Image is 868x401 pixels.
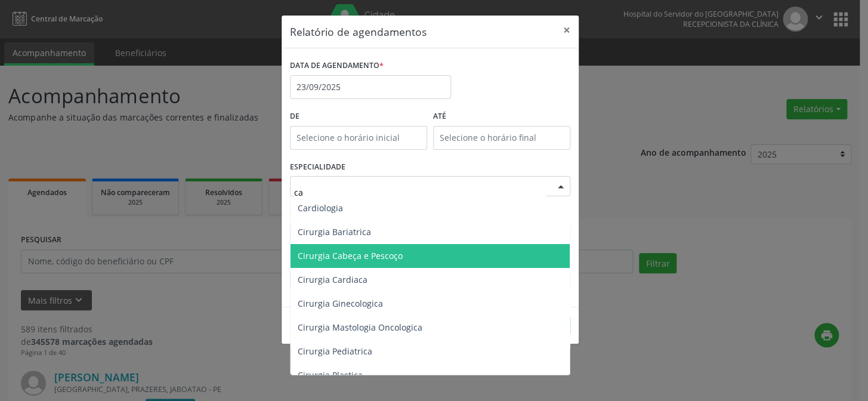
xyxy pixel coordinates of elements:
span: Cardiologia [298,202,343,214]
span: Cirurgia Cabeça e Pescoço [298,250,403,261]
span: Cirurgia Bariatrica [298,226,371,237]
span: Cirurgia Cardiaca [298,274,367,285]
input: Seleciona uma especialidade [294,180,546,204]
label: De [290,107,427,126]
input: Selecione uma data ou intervalo [290,75,451,99]
label: DATA DE AGENDAMENTO [290,57,384,75]
span: Cirurgia Ginecologica [298,298,383,309]
span: Cirurgia Pediatrica [298,346,372,357]
button: Close [555,16,579,45]
h5: Relatório de agendamentos [290,24,427,39]
span: Cirurgia Mastologia Oncologica [298,322,422,333]
input: Selecione o horário inicial [290,126,427,150]
label: ATÉ [433,107,570,126]
label: ESPECIALIDADE [290,158,345,177]
span: Cirurgia Plastica [298,369,363,381]
input: Selecione o horário final [433,126,570,150]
